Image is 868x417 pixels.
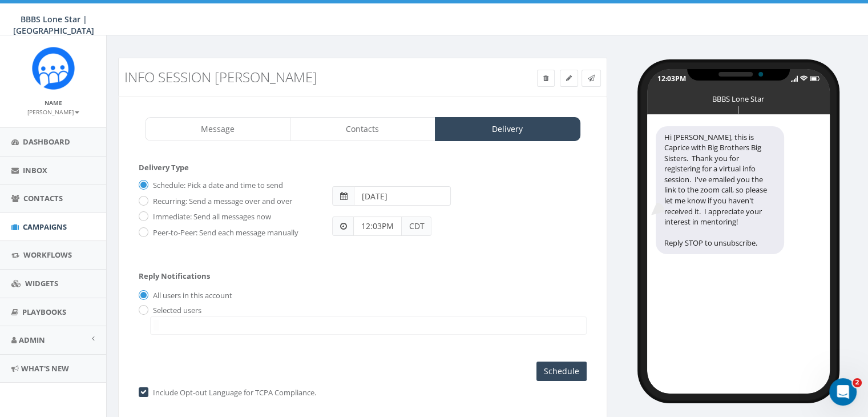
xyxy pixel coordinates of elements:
iframe: Intercom live chat [829,378,857,406]
span: Delete Campaign [543,73,548,83]
span: Inbox [23,165,47,175]
label: Immediate: Send all messages now [150,211,271,223]
span: What's New [21,363,69,374]
label: All users in this account [150,290,232,302]
input: Schedule [536,362,587,381]
small: Name [45,99,62,107]
span: 2 [853,378,862,387]
span: Admin [19,335,45,345]
small: [PERSON_NAME] [27,108,79,116]
span: Send Test Message [588,73,595,83]
a: Contacts [290,117,435,141]
a: Message [145,117,290,141]
label: Selected users [150,305,201,316]
span: CDT [402,216,431,236]
a: [PERSON_NAME] [27,106,79,117]
label: Reply Notifications [139,271,210,282]
div: 12:03PM [657,74,686,83]
img: Rally_Corp_Icon.png [32,47,75,90]
span: Edit Campaign [566,73,572,83]
span: Campaigns [23,222,67,232]
label: Peer-to-Peer: Send each message manually [150,227,298,239]
span: Widgets [25,278,58,288]
label: Delivery Type [139,162,189,173]
h3: Info Session [PERSON_NAME] [124,70,477,85]
div: Hi [PERSON_NAME], this is Caprice with Big Brothers Big Sisters. Thank you for registering for a ... [656,126,784,254]
span: BBBS Lone Star | [GEOGRAPHIC_DATA] [13,14,94,36]
label: Recurring: Send a message over and over [150,196,292,207]
a: Delivery [435,117,580,141]
span: Playbooks [22,307,66,317]
div: BBBS Lone Star | [GEOGRAPHIC_DATA] [710,94,767,99]
span: Contacts [23,193,63,203]
span: Workflows [23,250,72,260]
label: Schedule: Pick a date and time to send [150,180,283,191]
span: Dashboard [23,137,70,147]
label: Include Opt-out Language for TCPA Compliance. [150,387,316,399]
